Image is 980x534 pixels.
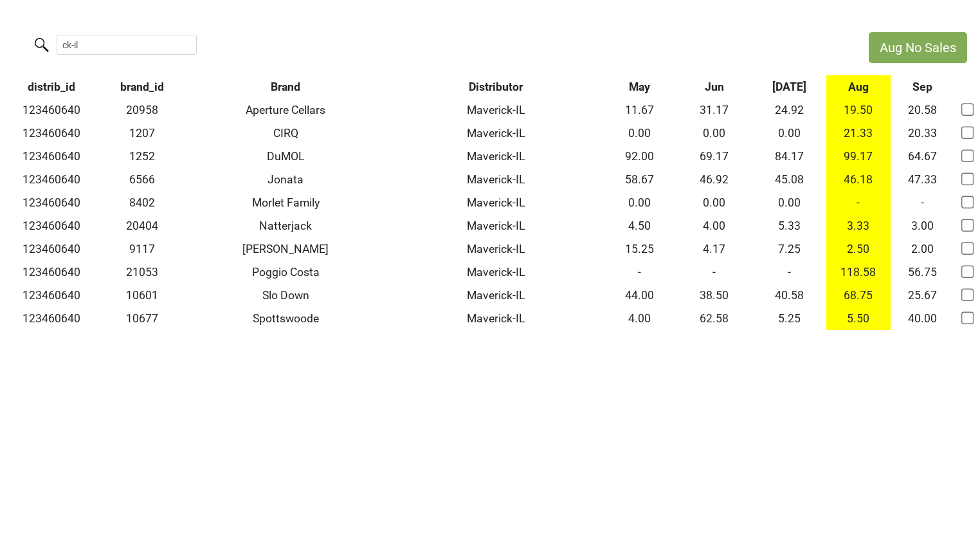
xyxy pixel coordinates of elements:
td: Maverick-IL [390,237,602,261]
td: 1207 [103,122,182,145]
td: Maverick-IL [390,122,602,145]
th: Brand: activate to sort column descending [182,75,390,98]
td: 40.00 [891,307,954,330]
td: 46.92 [676,168,751,191]
td: Maverick-IL [390,284,602,307]
td: 68.75 [826,284,890,307]
td: Spottswoode [182,307,390,330]
td: 47.33 [891,168,954,191]
td: 20958 [103,98,182,122]
th: &nbsp;: activate to sort column ascending [954,75,980,98]
td: 4.50 [602,214,676,237]
td: 38.50 [676,284,751,307]
td: - [826,191,890,214]
td: Maverick-IL [390,261,602,284]
td: 20.33 [891,122,954,145]
td: Maverick-IL [390,307,602,330]
th: Sep: activate to sort column ascending [891,75,954,98]
th: Aug: activate to sort column ascending [826,75,890,98]
td: 0.00 [752,191,826,214]
td: 21.33 [826,122,890,145]
td: - [602,261,676,284]
td: 9117 [103,237,182,261]
td: 24.92 [752,98,826,122]
td: 20404 [103,214,182,237]
td: Morlet Family [182,191,390,214]
td: 92.00 [602,145,676,168]
td: Maverick-IL [390,191,602,214]
td: 19.50 [826,98,890,122]
td: 62.58 [676,307,751,330]
td: 1252 [103,145,182,168]
td: 6566 [103,168,182,191]
th: brand_id: activate to sort column ascending [103,75,182,98]
td: 0.00 [602,191,676,214]
td: 20.58 [891,98,954,122]
td: 0.00 [676,122,751,145]
td: 0.00 [752,122,826,145]
td: 3.33 [826,214,890,237]
th: May: activate to sort column ascending [602,75,676,98]
td: 3.00 [891,214,954,237]
td: Maverick-IL [390,98,602,122]
td: - [891,191,954,214]
td: 46.18 [826,168,890,191]
td: Maverick-IL [390,168,602,191]
td: 4.17 [676,237,751,261]
td: 45.08 [752,168,826,191]
td: 11.67 [602,98,676,122]
td: 40.58 [752,284,826,307]
td: 56.75 [891,261,954,284]
td: 31.17 [676,98,751,122]
td: - [752,261,826,284]
td: [PERSON_NAME] [182,237,390,261]
td: 5.25 [752,307,826,330]
td: 99.17 [826,145,890,168]
td: Natterjack [182,214,390,237]
td: 7.25 [752,237,826,261]
td: Aperture Cellars [182,98,390,122]
button: Aug No Sales [869,32,967,63]
td: 58.67 [602,168,676,191]
td: 118.58 [826,261,890,284]
td: 4.00 [676,214,751,237]
td: Maverick-IL [390,214,602,237]
td: 15.25 [602,237,676,261]
td: 0.00 [676,191,751,214]
td: Maverick-IL [390,145,602,168]
td: 25.67 [891,284,954,307]
td: DuMOL [182,145,390,168]
td: 44.00 [602,284,676,307]
td: 5.50 [826,307,890,330]
td: 64.67 [891,145,954,168]
th: Jun: activate to sort column ascending [676,75,751,98]
td: 5.33 [752,214,826,237]
td: - [676,261,751,284]
td: Slo Down [182,284,390,307]
td: 69.17 [676,145,751,168]
td: 10601 [103,284,182,307]
td: 4.00 [602,307,676,330]
td: 21053 [103,261,182,284]
td: 2.50 [826,237,890,261]
td: 8402 [103,191,182,214]
td: 0.00 [602,122,676,145]
td: 2.00 [891,237,954,261]
th: Distributor: activate to sort column ascending [390,75,602,98]
td: 84.17 [752,145,826,168]
th: Jul: activate to sort column ascending [752,75,826,98]
td: 10677 [103,307,182,330]
td: Jonata [182,168,390,191]
td: CIRQ [182,122,390,145]
td: Poggio Costa [182,261,390,284]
